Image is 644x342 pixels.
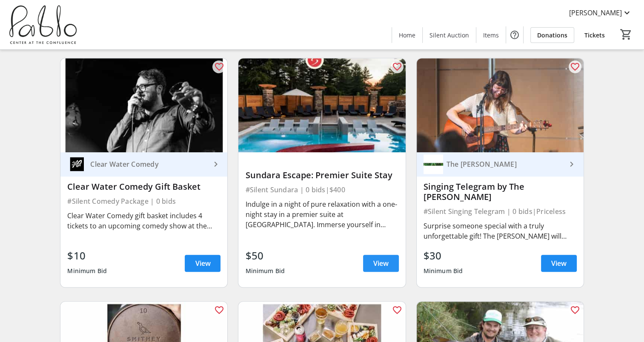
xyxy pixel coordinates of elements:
[392,27,422,43] a: Home
[392,305,402,315] mat-icon: favorite_outline
[483,31,499,40] span: Items
[424,221,577,241] div: Surprise someone special with a truly unforgettable gift! The [PERSON_NAME] will deliver a person...
[5,3,81,46] img: Pablo Center's Logo
[551,258,567,268] span: View
[506,26,523,43] button: Help
[541,255,577,272] a: View
[392,62,402,72] mat-icon: favorite_outline
[60,58,227,152] img: Clear Water Comedy Gift Basket
[578,27,612,43] a: Tickets
[424,154,443,174] img: The Nunnery
[429,31,469,40] span: Silent Auction
[570,305,580,315] mat-icon: favorite_outline
[67,195,220,207] div: #Silent Comedy Package | 0 bids
[245,170,398,180] div: Sundara Escape: Premier Suite Stay
[476,27,506,43] a: Items
[238,58,405,152] img: Sundara Escape: Premier Suite Stay
[67,263,107,279] div: Minimum Bid
[245,248,285,263] div: $50
[67,211,220,231] div: Clear Water Comedy gift basket includes 4 tickets to an upcoming comedy show at the Plus and enjo...
[67,248,107,263] div: $10
[423,27,476,43] a: Silent Auction
[424,182,577,202] div: Singing Telegram by The [PERSON_NAME]
[245,263,285,279] div: Minimum Bid
[424,205,577,217] div: #Silent Singing Telegram | 0 bids | Priceless
[214,62,224,72] mat-icon: favorite_outline
[195,258,210,268] span: View
[618,27,634,42] button: Cart
[373,258,389,268] span: View
[443,160,567,168] div: The [PERSON_NAME]
[67,182,220,192] div: Clear Water Comedy Gift Basket
[424,263,463,279] div: Minimum Bid
[214,305,224,315] mat-icon: favorite_outline
[185,255,220,272] a: View
[245,199,398,230] div: Indulge in a night of pure relaxation with a one-night stay in a premier suite at [GEOGRAPHIC_DAT...
[562,6,639,20] button: [PERSON_NAME]
[417,58,584,152] img: Singing Telegram by The Nunnery
[399,31,415,40] span: Home
[584,31,605,40] span: Tickets
[210,159,220,169] mat-icon: keyboard_arrow_right
[417,152,584,177] a: The Nunnery The [PERSON_NAME]
[570,62,580,72] mat-icon: favorite_outline
[363,255,399,272] a: View
[569,8,622,18] span: [PERSON_NAME]
[424,248,463,263] div: $30
[87,160,210,168] div: Clear Water Comedy
[245,184,398,196] div: #Silent Sundara | 0 bids | $400
[537,31,567,40] span: Donations
[567,159,577,169] mat-icon: keyboard_arrow_right
[60,152,227,177] a: Clear Water ComedyClear Water Comedy
[530,27,574,43] a: Donations
[67,154,87,174] img: Clear Water Comedy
